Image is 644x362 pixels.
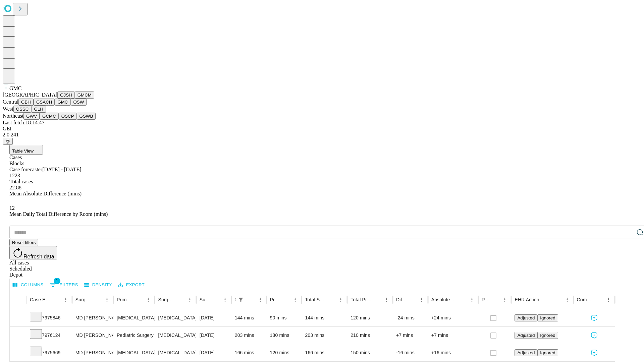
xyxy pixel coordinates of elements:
[176,295,185,304] button: Sort
[305,344,344,361] div: 166 mins
[77,113,96,120] button: GSWB
[351,309,389,326] div: 120 mins
[604,295,613,304] button: Menu
[9,85,21,91] span: GMC
[200,309,228,326] div: [DATE]
[3,132,641,138] div: 2.0.241
[540,350,555,355] span: Ignored
[256,295,265,304] button: Menu
[158,344,193,361] div: [MEDICAL_DATA] DIAGNOSTIC
[52,295,61,304] button: Sort
[75,297,92,302] div: Surgeon Name
[12,240,36,245] span: Reset filters
[31,106,46,113] button: GLH
[235,344,263,361] div: 166 mins
[9,205,15,211] span: 12
[336,295,345,304] button: Menu
[431,309,475,326] div: +24 mins
[408,295,417,304] button: Sort
[200,327,228,344] div: [DATE]
[9,239,38,246] button: Reset filters
[351,327,389,344] div: 210 mins
[517,315,535,320] span: Adjusted
[9,185,21,190] span: 22.88
[305,327,344,344] div: 203 mins
[5,139,10,144] span: @
[30,344,69,361] div: 7975669
[537,349,558,356] button: Ignored
[117,344,151,361] div: [MEDICAL_DATA]
[3,99,18,105] span: Central
[491,295,500,304] button: Sort
[42,167,81,172] span: [DATE] - [DATE]
[75,92,94,99] button: GMCM
[396,297,407,302] div: Difference
[3,92,57,98] span: [GEOGRAPHIC_DATA]
[235,327,263,344] div: 203 mins
[9,179,33,184] span: Total cases
[540,295,549,304] button: Sort
[3,113,23,119] span: Northeast
[200,344,228,361] div: [DATE]
[458,295,467,304] button: Sort
[9,191,82,196] span: Mean Absolute Difference (mins)
[75,344,110,361] div: MD [PERSON_NAME]
[55,99,70,106] button: GMC
[431,344,475,361] div: +16 mins
[270,297,281,302] div: Predicted In Room Duration
[75,309,110,326] div: MD [PERSON_NAME] A Md
[517,333,535,338] span: Adjusted
[13,312,23,324] button: Expand
[3,106,13,112] span: West
[13,106,32,113] button: OSSC
[3,138,13,145] button: @
[75,327,110,344] div: MD [PERSON_NAME] [PERSON_NAME] Md
[30,297,51,302] div: Case Epic Id
[396,327,425,344] div: +7 mins
[537,332,558,339] button: Ignored
[9,211,108,217] span: Mean Daily Total Difference by Room (mins)
[9,167,42,172] span: Case forecaster
[3,126,641,132] div: GEI
[515,297,539,302] div: EHR Action
[23,254,54,259] span: Refresh data
[482,297,490,302] div: Resolved in EHR
[431,297,457,302] div: Absolute Difference
[61,295,70,304] button: Menu
[327,295,336,304] button: Sort
[116,280,146,290] button: Export
[577,297,594,302] div: Comments
[48,280,80,290] button: Show filters
[562,295,572,304] button: Menu
[537,314,558,321] button: Ignored
[71,99,87,106] button: OSW
[158,327,193,344] div: [MEDICAL_DATA]
[158,297,175,302] div: Surgery Name
[235,297,235,302] div: Scheduled In Room Duration
[3,120,45,125] span: Last fetch: 18:14:47
[517,350,535,355] span: Adjusted
[40,113,59,120] button: GCMC
[9,145,43,155] button: Table View
[281,295,290,304] button: Sort
[185,295,195,304] button: Menu
[220,295,230,304] button: Menu
[200,297,210,302] div: Surgery Date
[11,280,45,290] button: Select columns
[540,333,555,338] span: Ignored
[270,309,299,326] div: 90 mins
[500,295,509,304] button: Menu
[23,113,40,120] button: GWV
[117,297,133,302] div: Primary Service
[540,315,555,320] span: Ignored
[305,297,326,302] div: Total Scheduled Duration
[396,344,425,361] div: -16 mins
[158,309,193,326] div: [MEDICAL_DATA] WITH CHOLANGIOGRAM
[57,92,75,99] button: GJSH
[59,113,77,120] button: OSCP
[9,246,57,259] button: Refresh data
[236,295,246,304] button: Show filters
[594,295,604,304] button: Sort
[417,295,426,304] button: Menu
[134,295,144,304] button: Sort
